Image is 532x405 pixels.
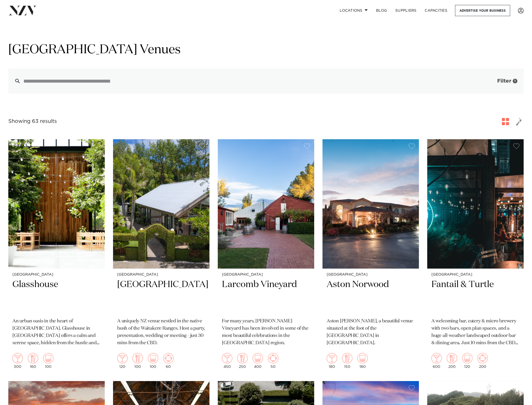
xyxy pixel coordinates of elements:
[431,318,520,347] p: A welcoming bar, eatery & micro brewery with two bars, open plan spaces, and a huge all-weather l...
[431,279,520,314] h2: Fantail & Turtle
[8,42,524,58] h1: [GEOGRAPHIC_DATA] Venues
[323,139,419,373] a: [GEOGRAPHIC_DATA] Aston Norwood Aston [PERSON_NAME], a beautiful venue situated at the foot of th...
[237,353,248,369] div: 250
[12,279,101,314] h2: Glasshouse
[447,353,457,363] img: dining.png
[133,353,143,369] div: 100
[113,139,209,373] a: [GEOGRAPHIC_DATA] [GEOGRAPHIC_DATA] A uniquely NZ venue nestled in the native bush of the Waitake...
[421,5,452,16] a: Capacities
[372,5,391,16] a: BLOG
[327,353,337,363] img: cocktail.png
[447,353,457,369] div: 200
[12,353,23,369] div: 300
[455,5,510,16] a: Advertise your business
[28,353,38,369] div: 160
[117,279,205,314] h2: [GEOGRAPHIC_DATA]
[222,353,232,369] div: 450
[477,353,488,369] div: 200
[427,139,524,373] a: [GEOGRAPHIC_DATA] Fantail & Turtle A welcoming bar, eatery & micro brewery with two bars, open pl...
[28,353,38,363] img: dining.png
[253,353,263,363] img: theatre.png
[163,353,174,369] div: 60
[43,353,54,369] div: 100
[342,353,352,369] div: 150
[222,279,310,314] h2: Larcomb Vineyard
[477,353,488,363] img: meeting.png
[117,318,205,347] p: A uniquely NZ venue nestled in the native bush of the Waitakere Ranges. Host a party, presentatio...
[133,353,143,363] img: dining.png
[148,353,158,369] div: 100
[357,353,368,369] div: 180
[117,353,128,369] div: 120
[431,273,520,277] small: [GEOGRAPHIC_DATA]
[342,353,352,363] img: dining.png
[327,318,415,347] p: Aston [PERSON_NAME], a beautiful venue situated at the foot of the [GEOGRAPHIC_DATA] in [GEOGRAPH...
[268,353,278,363] img: meeting.png
[462,353,472,363] img: theatre.png
[43,353,54,363] img: theatre.png
[237,353,248,363] img: dining.png
[391,5,421,16] a: SUPPLIERS
[117,273,205,277] small: [GEOGRAPHIC_DATA]
[462,353,472,369] div: 120
[336,5,372,16] a: Locations
[431,353,442,363] img: cocktail.png
[8,6,37,15] img: nzv-logo.png
[431,353,442,369] div: 600
[8,139,105,373] a: [GEOGRAPHIC_DATA] Glasshouse An urban oasis in the heart of [GEOGRAPHIC_DATA]. Glasshouse in [GEO...
[327,279,415,314] h2: Aston Norwood
[12,273,101,277] small: [GEOGRAPHIC_DATA]
[218,139,314,373] a: [GEOGRAPHIC_DATA] Larcomb Vineyard For many years, [PERSON_NAME] Vineyard has been involved in so...
[163,353,174,363] img: meeting.png
[12,353,23,363] img: cocktail.png
[222,353,232,363] img: cocktail.png
[253,353,263,369] div: 400
[148,353,158,363] img: theatre.png
[357,353,368,363] img: theatre.png
[117,353,128,363] img: cocktail.png
[12,318,101,347] p: An urban oasis in the heart of [GEOGRAPHIC_DATA]. Glasshouse in [GEOGRAPHIC_DATA] offers a calm a...
[222,273,310,277] small: [GEOGRAPHIC_DATA]
[327,353,337,369] div: 180
[222,318,310,347] p: For many years, [PERSON_NAME] Vineyard has been involved in some of the most beautiful celebratio...
[268,353,278,369] div: 50
[8,117,57,125] div: Showing 63 results
[481,69,524,94] button: Filter1
[497,78,511,84] span: Filter
[513,79,517,83] div: 1
[327,273,415,277] small: [GEOGRAPHIC_DATA]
